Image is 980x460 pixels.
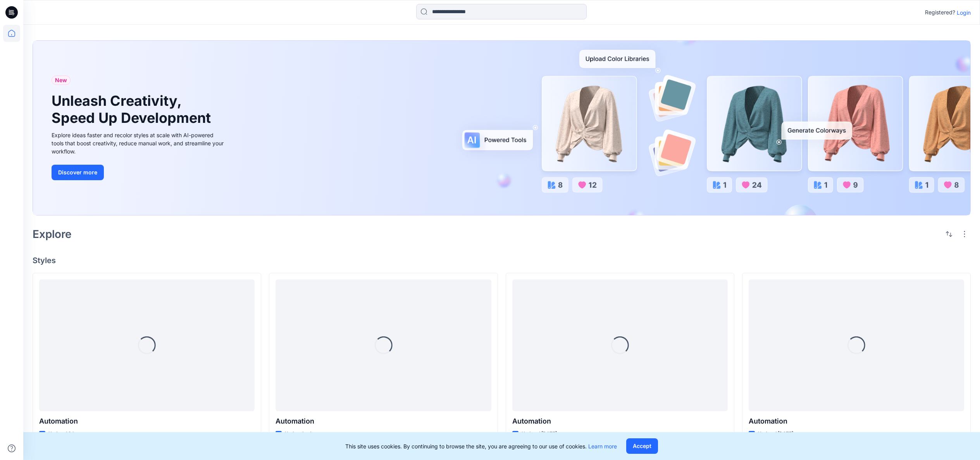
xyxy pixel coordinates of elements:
p: Automation [276,416,491,427]
p: Updated 3 hours ago [48,430,95,438]
h4: Styles [33,256,971,265]
p: This site uses cookies. By continuing to browse the site, you are agreeing to our use of cookies. [345,442,617,450]
div: Explore ideas faster and recolor styles at scale with AI-powered tools that boost creativity, red... [52,131,226,155]
p: Login [957,9,971,17]
span: New [55,76,67,85]
h1: Unleash Creativity, Speed Up Development [52,93,214,126]
a: Learn more [588,443,617,450]
h2: Explore [33,228,72,240]
button: Accept [626,438,658,454]
p: Registered? [925,8,955,17]
p: Automation [749,416,964,427]
p: Updated [DATE] [758,430,793,438]
a: Discover more [52,165,226,180]
button: Discover more [52,165,104,180]
p: Updated a day ago [285,430,326,438]
p: Automation [39,416,255,427]
p: Automation [512,416,728,427]
p: Updated [DATE] [522,430,557,438]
